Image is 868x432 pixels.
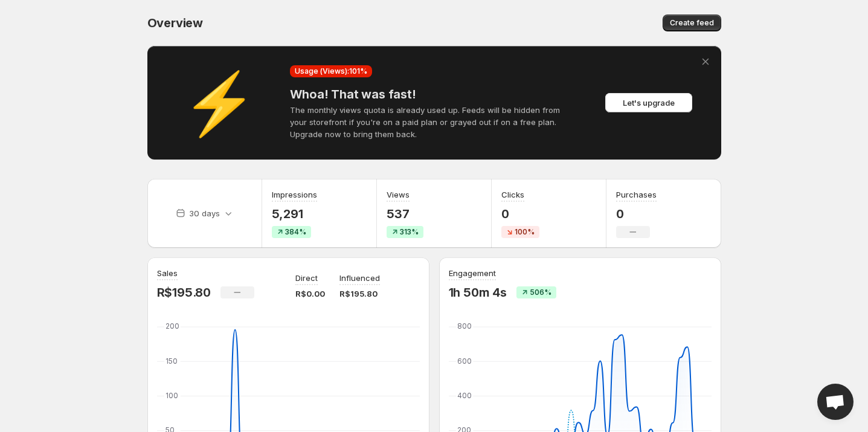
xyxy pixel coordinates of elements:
p: 537 [387,207,423,221]
p: The monthly views quota is already used up. Feeds will be hidden from your storefront if you're o... [290,104,579,140]
h3: Views [387,189,410,201]
p: Direct [295,272,318,284]
h3: Clicks [501,189,524,201]
span: Overview [147,16,203,30]
text: 600 [457,356,472,366]
p: Influenced [339,272,380,284]
h3: Impressions [272,189,317,201]
text: 200 [166,321,179,330]
p: R$0.00 [295,288,325,300]
p: 0 [616,207,657,221]
span: 384% [285,227,306,237]
div: Usage (Views): 101 % [290,65,372,77]
text: 150 [166,356,178,366]
p: 30 days [189,207,220,219]
span: Create feed [670,18,714,28]
span: 506% [530,288,551,297]
p: 1h 50m 4s [449,285,507,300]
h3: Sales [157,267,178,279]
text: 800 [457,321,472,330]
span: 313% [400,227,419,237]
a: Open chat [817,384,854,420]
span: Let's upgrade [623,97,675,109]
h3: Engagement [449,267,496,279]
p: 5,291 [272,207,317,221]
p: R$195.80 [157,285,211,300]
text: 100 [166,391,178,400]
p: R$195.80 [339,288,380,300]
h4: Whoa! That was fast! [290,87,579,102]
button: Create feed [663,15,721,31]
p: 0 [501,207,539,221]
span: 100% [515,227,535,237]
div: ⚡ [159,97,280,109]
h3: Purchases [616,189,657,201]
button: Let's upgrade [605,93,692,112]
text: 400 [457,391,472,400]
